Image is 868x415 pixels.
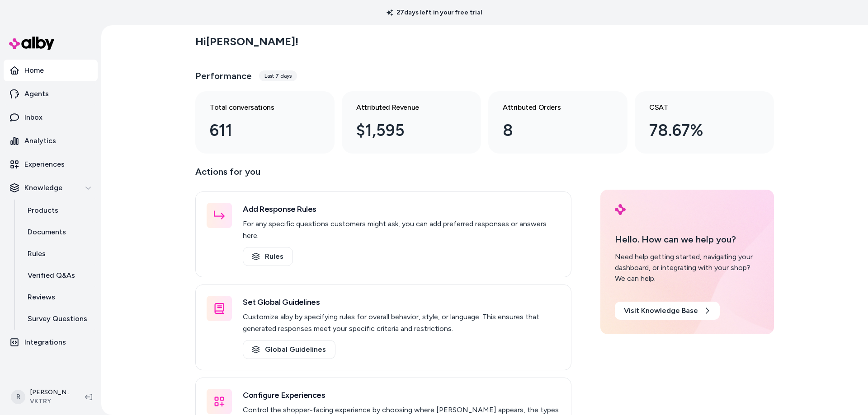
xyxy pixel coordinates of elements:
[503,102,599,113] h3: Attributed Orders
[4,83,98,105] a: Agents
[635,91,774,154] a: CSAT 78.67%
[19,265,98,286] a: Verified Q&As
[356,118,452,143] div: $1,595
[381,8,487,17] p: 27 days left in your free trial
[243,389,560,401] h3: Configure Experiences
[243,340,335,359] a: Global Guidelines
[19,200,98,221] a: Products
[24,135,56,146] p: Analytics
[210,118,306,143] div: 611
[4,130,98,152] a: Analytics
[19,286,98,308] a: Reviews
[615,233,759,246] p: Hello. How can we help you?
[28,205,58,216] p: Products
[243,218,560,242] p: For any specific questions customers might ask, you can add preferred responses or answers here.
[649,102,745,113] h3: CSAT
[342,91,481,154] a: Attributed Revenue $1,595
[4,177,98,199] button: Knowledge
[210,102,306,113] h3: Total conversations
[4,331,98,353] a: Integrations
[24,182,62,193] p: Knowledge
[19,308,98,330] a: Survey Questions
[356,102,452,113] h3: Attributed Revenue
[243,247,293,266] a: Rules
[615,204,626,215] img: alby Logo
[243,296,560,308] h3: Set Global Guidelines
[243,311,560,335] p: Customize alby by specifying rules for overall behavior, style, or language. This ensures that ge...
[4,60,98,81] a: Home
[195,164,571,186] p: Actions for you
[28,313,87,324] p: Survey Questions
[4,154,98,175] a: Experiences
[615,302,720,320] a: Visit Knowledge Base
[24,159,65,170] p: Experiences
[24,112,42,123] p: Inbox
[195,35,298,48] h2: Hi [PERSON_NAME] !
[19,221,98,243] a: Documents
[503,118,599,143] div: 8
[24,89,49,99] p: Agents
[30,388,71,397] p: [PERSON_NAME]
[24,337,66,348] p: Integrations
[259,70,297,81] div: Last 7 days
[30,397,71,406] span: VKTRY
[11,390,25,404] span: R
[4,107,98,128] a: Inbox
[649,118,745,143] div: 78.67%
[24,65,44,76] p: Home
[5,382,78,411] button: R[PERSON_NAME]VKTRY
[28,270,75,281] p: Verified Q&As
[28,227,66,238] p: Documents
[28,248,46,259] p: Rules
[195,70,252,82] h3: Performance
[615,252,759,284] div: Need help getting started, navigating your dashboard, or integrating with your shop? We can help.
[28,292,55,303] p: Reviews
[9,37,54,50] img: alby Logo
[19,243,98,265] a: Rules
[195,91,335,154] a: Total conversations 611
[488,91,627,154] a: Attributed Orders 8
[243,203,560,215] h3: Add Response Rules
